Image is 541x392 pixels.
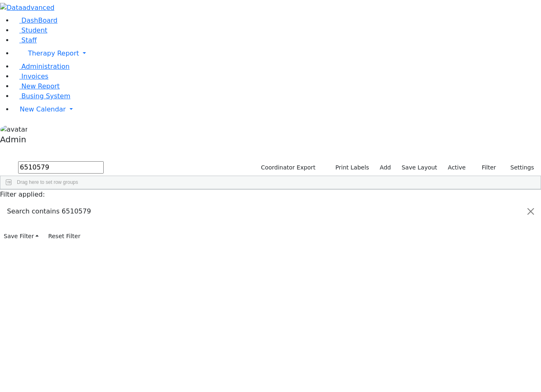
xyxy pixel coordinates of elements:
[13,72,49,80] a: Invoices
[13,63,70,70] a: Administration
[28,49,79,57] span: Therapy Report
[13,26,47,34] a: Student
[21,63,70,70] span: Administration
[471,161,500,174] button: Filter
[20,105,66,113] span: New Calendar
[21,82,60,90] span: New Report
[21,36,37,44] span: Staff
[444,161,469,174] label: Active
[398,161,441,174] button: Save Layout
[500,161,538,174] button: Settings
[13,36,37,44] a: Staff
[44,230,84,243] button: Reset Filter
[376,161,395,174] a: Add
[21,72,49,80] span: Invoices
[13,92,70,100] a: Busing System
[21,26,47,34] span: Student
[13,82,60,90] a: New Report
[21,16,58,24] span: DashBoard
[521,200,541,223] button: Close
[18,161,104,174] input: Search
[13,16,58,24] a: DashBoard
[17,179,78,185] span: Drag here to set row groups
[13,45,541,62] a: Therapy Report
[255,161,319,174] button: Coordinator Export
[13,101,541,118] a: New Calendar
[326,161,373,174] button: Print Labels
[21,92,70,100] span: Busing System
